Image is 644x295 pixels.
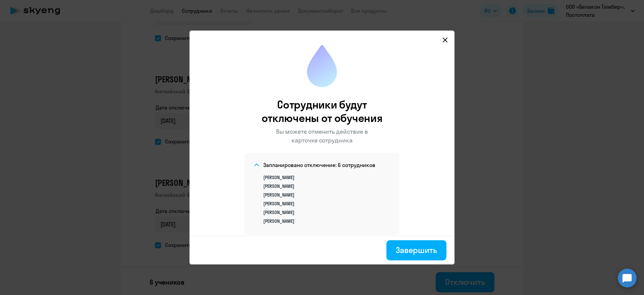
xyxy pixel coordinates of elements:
[263,174,390,180] li: [PERSON_NAME]
[263,183,390,189] li: [PERSON_NAME]
[386,240,446,260] button: Завершить
[263,161,375,169] h4: Запланировано отключение: 6 сотрудников
[263,209,390,215] li: [PERSON_NAME]
[396,245,437,255] div: Завершить
[263,218,390,224] li: [PERSON_NAME]
[263,201,390,207] li: [PERSON_NAME]
[263,192,390,198] li: [PERSON_NAME]
[248,98,397,125] h2: Сотрудники будут отключены от обучения
[273,127,371,145] p: Вы можете отменить действие в карточке сотрудника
